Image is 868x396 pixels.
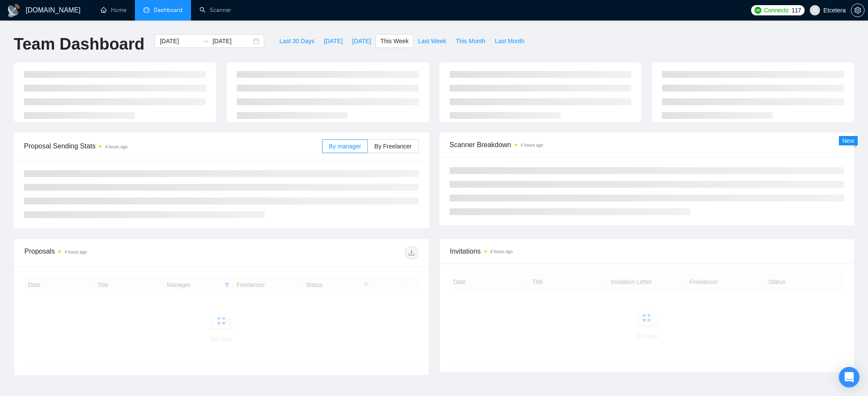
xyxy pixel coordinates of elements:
input: Start date [160,36,199,46]
span: By manager [329,143,361,150]
h1: Team Dashboard [14,34,144,54]
div: Proposals [24,246,221,260]
span: Last 30 Days [279,36,314,46]
button: [DATE] [347,34,376,48]
button: Last Week [413,34,451,48]
a: searchScanner [200,6,231,14]
span: Dashboard [154,6,182,14]
div: Open Intercom Messenger [839,367,859,387]
span: to [202,38,209,44]
span: Last Week [418,36,446,46]
time: 4 hours ago [64,250,87,254]
span: Invitations [450,246,844,257]
span: [DATE] [324,36,343,46]
input: End date [212,36,251,46]
span: New [842,137,854,144]
button: Last 30 Days [274,34,319,48]
span: Last Month [495,36,524,46]
span: Connects: [764,6,790,15]
img: logo [7,4,21,18]
button: [DATE] [319,34,347,48]
span: Proposal Sending Stats [24,141,322,151]
time: 4 hours ago [490,249,513,254]
time: 4 hours ago [105,145,128,149]
span: Scanner Breakdown [450,139,844,150]
a: setting [851,7,865,14]
button: This Week [376,34,413,48]
button: setting [851,3,865,17]
span: [DATE] [352,36,371,46]
button: This Month [451,34,490,48]
span: user [812,7,818,13]
a: homeHome [101,6,126,14]
img: upwork-logo.png [755,7,761,14]
span: dashboard [143,7,149,13]
span: swap-right [202,38,209,44]
button: Last Month [490,34,529,48]
span: This Month [456,36,485,46]
span: By Freelancer [374,143,412,150]
span: 117 [791,6,801,15]
span: This Week [380,36,409,46]
time: 4 hours ago [521,143,543,148]
span: setting [851,7,864,14]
